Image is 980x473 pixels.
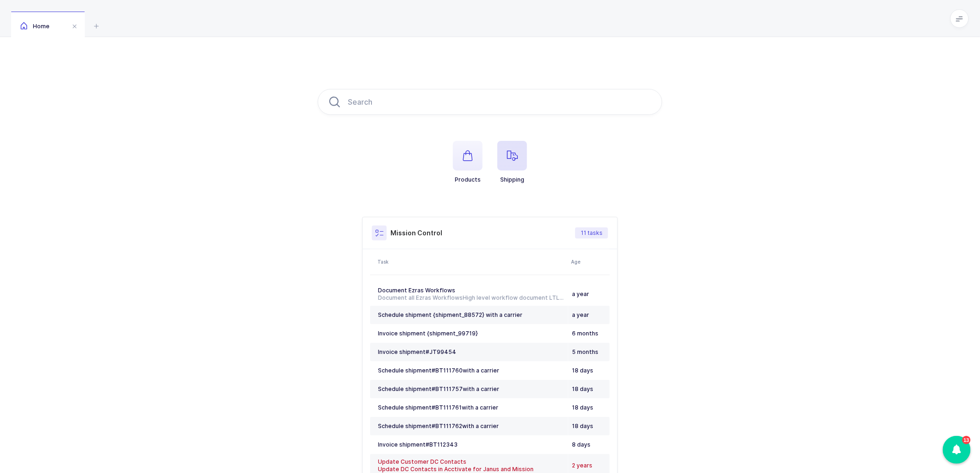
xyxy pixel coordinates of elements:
div: Update DC Contacts in Acctivate for Janus and Mission [378,466,565,473]
a: #BT111762 [432,423,462,430]
a: #BT112343 [426,441,458,448]
span: a year [572,311,589,318]
span: Schedule shipment with a carrier [378,385,499,392]
span: 18 days [572,423,593,429]
div: Document all Ezras Workflows [378,294,565,302]
span: 5 months [572,348,598,355]
a: #BT111757 [432,385,463,393]
span: 18 days [572,367,593,374]
span: 2 years [572,462,592,469]
a: LTL Scheduling [549,294,591,301]
span: 6 months [572,330,598,337]
span: Document Ezras Workflows [378,287,455,294]
span: Schedule shipment with a carrier [378,404,498,411]
a: #BT111761 [432,404,462,411]
span: 18 days [572,404,593,411]
span: 8 days [572,441,591,448]
div: Age [571,258,607,265]
h3: Mission Control [390,228,442,238]
span: Home [20,23,50,30]
div: 13 [962,436,971,444]
div: Task [377,258,565,265]
span: Invoice shipment {shipment_99719} [378,330,478,337]
span: Schedule shipment with a carrier [378,423,499,429]
span: a year [572,290,589,297]
span: 11 tasks [581,229,603,237]
a: #BT111760 [432,367,463,374]
span: Update Customer DC Contacts [378,458,466,465]
a: High level workflow document [463,294,548,301]
button: Shipping [497,141,527,183]
input: Search [318,89,662,115]
button: Products [453,141,483,183]
span: Schedule shipment {shipment_88572} with a carrier [378,311,522,318]
span: Schedule shipment with a carrier [378,367,499,374]
span: 18 days [572,385,593,392]
a: #JT99454 [426,348,456,356]
span: Invoice shipment [378,441,458,448]
div: 13 [943,436,971,464]
span: Invoice shipment [378,348,456,355]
